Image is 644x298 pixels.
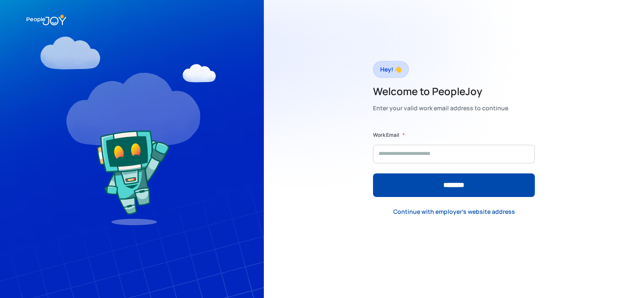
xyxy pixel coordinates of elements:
[373,102,508,114] div: Enter your valid work email address to continue
[373,131,535,197] form: Form
[373,131,399,139] label: Work Email
[386,203,522,221] a: Continue with employer's website address
[380,64,402,75] div: Hey! 👋
[393,208,515,216] div: Continue with employer's website address
[373,85,508,98] h2: Welcome to PeopleJoy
